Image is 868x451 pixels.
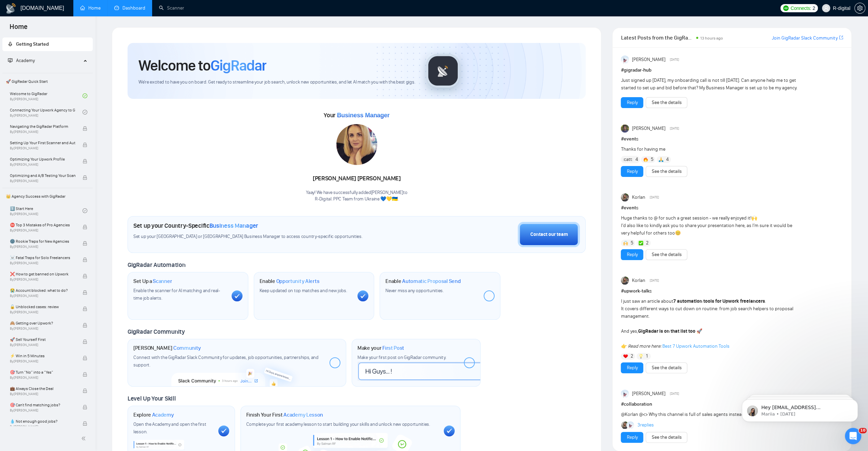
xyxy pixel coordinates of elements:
h1: Make your [357,345,404,351]
span: 2 [631,353,633,360]
img: 🔥 [643,157,648,162]
img: logo [5,3,16,14]
a: See the details [651,251,681,258]
span: ⚡ Win in 5 Minutes [10,352,75,359]
span: Home [4,22,33,36]
a: 1️⃣ Start HereBy[PERSON_NAME] [10,203,83,218]
iframe: Intercom notifications message [732,385,868,433]
span: lock [83,405,87,409]
span: lock [83,356,87,360]
span: By [PERSON_NAME] [10,228,75,232]
img: upwork-logo.png [783,5,789,11]
button: Reply [621,362,643,373]
span: By [PERSON_NAME] [10,245,75,249]
span: 10 [859,428,867,433]
span: rocket [8,42,13,46]
span: lock [83,225,87,229]
div: [PERSON_NAME] [PERSON_NAME] [306,173,407,184]
span: lock [83,290,87,295]
span: Level Up Your Skill [128,395,176,402]
h1: Welcome to [138,56,266,75]
div: Contact our team [530,231,568,238]
img: 1687098801727-99.jpg [336,124,377,165]
span: [DATE] [670,57,679,63]
h1: Set up your Country-Specific [133,222,258,229]
a: Join GigRadar Slack Community [772,34,838,42]
span: Academy Lesson [283,411,323,418]
span: setting [855,5,865,11]
span: By [PERSON_NAME] [10,359,75,363]
span: 👑 Agency Success with GigRadar [3,190,92,203]
span: lock [83,306,87,311]
button: See the details [646,432,687,443]
img: Korlan [621,193,629,201]
span: 13 hours ago [700,36,723,41]
span: 2 [812,4,815,12]
span: export [839,35,843,40]
a: Reply [627,364,637,372]
span: 4 [635,156,638,163]
span: 👉 [621,343,627,349]
span: Keep updated on top matches and new jobs. [260,288,347,294]
span: lock [83,126,87,131]
span: 🙈 Getting over Upwork? [10,320,75,327]
img: Anisuzzaman Khan [627,421,634,429]
img: 🙌 [623,241,628,245]
span: lock [83,159,87,164]
h1: # gigradar-hub [621,66,843,74]
h1: # events [621,204,843,212]
span: [DATE] [670,391,679,397]
h1: Explore [133,411,174,418]
span: 🚀 GigRadar Quick Start [3,75,92,88]
span: We're excited to have you on board. Get ready to streamline your job search, unlock new opportuni... [138,79,415,86]
span: ❌ How to get banned on Upwork [10,271,75,277]
span: lock [83,274,87,279]
span: 🔓 Unblocked cases: review [10,303,75,310]
span: :catt: [623,156,633,163]
p: R-Digital. PPC Team from Ukraine 💙💛🇺🇦 . [306,196,407,202]
span: [DATE] [650,277,659,284]
span: Open the Academy and open the first lesson. [133,421,206,435]
span: Set up your [GEOGRAPHIC_DATA] or [GEOGRAPHIC_DATA] Business Manager to access country-specific op... [133,234,401,240]
div: @Korlan @<> Why this channel is full of sales agents instead of real collaboration? [621,411,798,418]
a: searchScanner [159,5,184,11]
li: Getting Started [2,37,93,51]
button: Contact our team [518,222,580,247]
span: check-circle [83,110,87,115]
span: GigRadar [210,56,266,75]
a: Reply [627,99,637,106]
a: 3replies [637,422,654,429]
span: 🎯 Turn “No” into a “Yes” [10,369,75,376]
span: 🚀 Sell Yourself First [10,336,75,343]
span: 🙌 [751,215,757,221]
span: Business Manager [209,222,258,229]
span: By [PERSON_NAME] [10,408,75,412]
a: Welcome to GigRadarBy[PERSON_NAME] [10,88,83,103]
img: Toby Fox-Mason [621,124,629,133]
div: I just saw an article about . It covers different ways to cut down on routine: from job search he... [621,298,798,350]
span: Connects: [791,4,811,12]
span: check-circle [83,93,87,98]
span: lock [83,388,87,393]
span: By [PERSON_NAME] [10,392,75,396]
span: Latest Posts from the GigRadar Community [621,33,694,42]
a: Reply [627,168,637,175]
a: setting [854,5,865,11]
button: See the details [646,97,687,108]
span: lock [83,372,87,377]
a: Connecting Your Upwork Agency to GigRadarBy[PERSON_NAME] [10,105,83,120]
span: By [PERSON_NAME] [10,179,75,183]
span: Korlan [632,194,645,201]
span: Korlan [632,277,645,284]
span: Optimizing and A/B Testing Your Scanner for Better Results [10,172,75,179]
a: dashboardDashboard [114,5,145,11]
img: Anisuzzaman Khan [621,56,629,64]
h1: # upwork-talks [621,287,843,295]
span: By [PERSON_NAME] [10,277,75,282]
span: Setting Up Your First Scanner and Auto-Bidder [10,139,75,146]
span: Scanner [153,278,172,285]
button: Reply [621,97,643,108]
span: check-circle [83,208,87,213]
span: 1 [646,353,648,360]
